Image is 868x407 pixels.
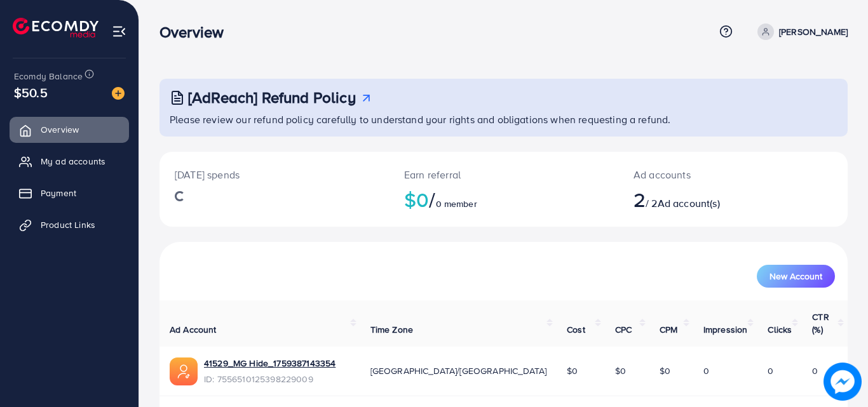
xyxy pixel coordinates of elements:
span: $0 [615,364,626,377]
span: [GEOGRAPHIC_DATA]/[GEOGRAPHIC_DATA] [370,364,547,377]
span: 0 [812,364,818,377]
p: Please review our refund policy carefully to understand your rights and obligations when requesti... [170,112,840,127]
p: [DATE] spends [175,167,374,182]
span: CPC [615,323,632,336]
img: logo [13,18,98,37]
a: Payment [10,180,129,206]
span: Payment [41,187,76,199]
span: $0 [567,364,578,377]
span: / [429,185,435,214]
span: CPM [660,323,677,336]
img: image [824,363,862,401]
a: [PERSON_NAME] [752,23,848,40]
p: Earn referral [404,167,603,182]
h3: [AdReach] Refund Policy [188,88,356,107]
h2: / 2 [634,187,775,211]
span: CTR (%) [812,310,829,336]
h2: $0 [404,187,603,211]
p: [PERSON_NAME] [779,24,848,39]
span: 0 [703,364,709,377]
span: Impression [703,323,748,336]
h3: Overview [159,23,234,41]
a: My ad accounts [10,149,129,174]
span: Ecomdy Balance [14,70,83,83]
span: ID: 7556510125398229009 [204,373,336,385]
span: Ad account(s) [658,196,720,210]
span: 2 [634,185,646,214]
img: image [112,87,125,100]
span: $50.5 [14,83,48,102]
a: Overview [10,117,129,142]
span: Overview [41,123,79,136]
span: Cost [567,323,585,336]
p: Ad accounts [634,167,775,182]
a: 41529_MG Hide_1759387143354 [204,357,336,370]
span: 0 member [436,197,477,210]
span: $0 [660,364,670,377]
span: Product Links [41,218,95,231]
span: My ad accounts [41,155,105,168]
span: Ad Account [170,323,217,336]
img: menu [112,24,126,39]
img: ic-ads-acc.e4c84228.svg [170,357,198,385]
a: Product Links [10,212,129,237]
span: Clicks [768,323,792,336]
span: New Account [770,272,822,281]
button: New Account [757,265,835,288]
span: Time Zone [370,323,413,336]
span: 0 [768,364,773,377]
